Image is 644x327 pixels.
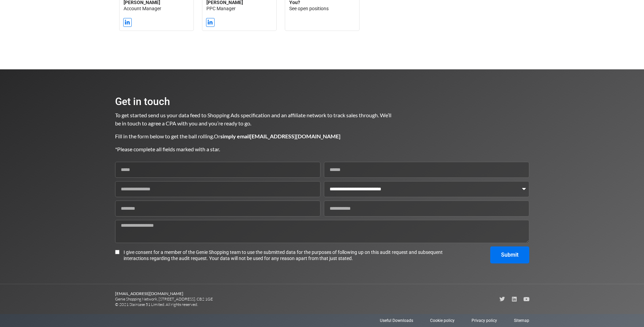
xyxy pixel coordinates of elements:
[115,97,392,107] h2: Get in touch
[115,291,183,296] b: [EMAIL_ADDRESS][DOMAIN_NAME]
[220,133,341,139] b: simply email [EMAIL_ADDRESS][DOMAIN_NAME]
[115,112,392,126] span: To get started send us your data feed to Shopping Ads specification and an affiliate network to t...
[115,145,392,153] p: *Please complete all fields marked with a star.
[501,252,518,258] span: Submit
[490,246,529,263] button: Submit
[124,249,446,261] span: I give consent for a member of the Genie Shopping team to use the submitted data for the purposes...
[514,317,529,324] a: Sitemap
[115,133,214,139] span: Fill in the form below to get the ball rolling.
[380,317,413,324] a: Useful Downloads
[430,317,455,324] a: Cookie policy
[472,317,497,324] a: Privacy policy
[115,291,322,307] p: Genie Shopping Network, [STREET_ADDRESS]. CB2 1GE © 2021 Staircase 51 Limited. All rights reserved.
[214,133,341,139] span: Or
